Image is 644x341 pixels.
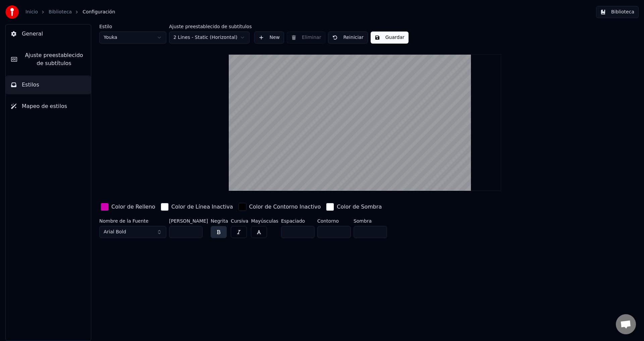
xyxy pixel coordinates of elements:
a: Chat abierto [616,314,636,334]
label: Contorno [317,219,351,223]
label: Cursiva [231,219,248,223]
button: General [6,24,91,43]
button: Biblioteca [596,6,639,18]
button: Guardar [371,32,409,44]
button: Reiniciar [328,32,368,44]
button: New [254,32,284,44]
label: Ajuste preestablecido de subtítulos [169,24,252,29]
nav: breadcrumb [25,9,115,15]
button: Color de Relleno [99,202,157,212]
div: Color de Contorno Inactivo [249,203,321,211]
label: Sombra [354,219,387,223]
span: Estilos [22,81,39,89]
span: Mapeo de estilos [22,102,67,110]
span: Arial Bold [104,229,126,235]
label: Nombre de la Fuente [99,219,166,223]
a: Biblioteca [49,9,72,15]
button: Estilos [6,75,91,94]
label: Negrita [211,219,228,223]
span: General [22,30,43,38]
button: Color de Línea Inactiva [159,202,234,212]
div: Color de Relleno [111,203,155,211]
label: Espaciado [281,219,315,223]
label: Estilo [99,24,166,29]
span: Configuración [83,9,115,15]
button: Ajuste preestablecido de subtítulos [6,46,91,73]
button: Color de Sombra [325,202,383,212]
div: Color de Línea Inactiva [171,203,233,211]
span: Ajuste preestablecido de subtítulos [22,51,86,67]
a: Inicio [25,9,38,15]
button: Color de Contorno Inactivo [237,202,322,212]
label: Mayúsculas [251,219,278,223]
button: Mapeo de estilos [6,97,91,116]
img: youka [5,5,19,19]
div: Color de Sombra [337,203,382,211]
label: [PERSON_NAME] [169,219,208,223]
